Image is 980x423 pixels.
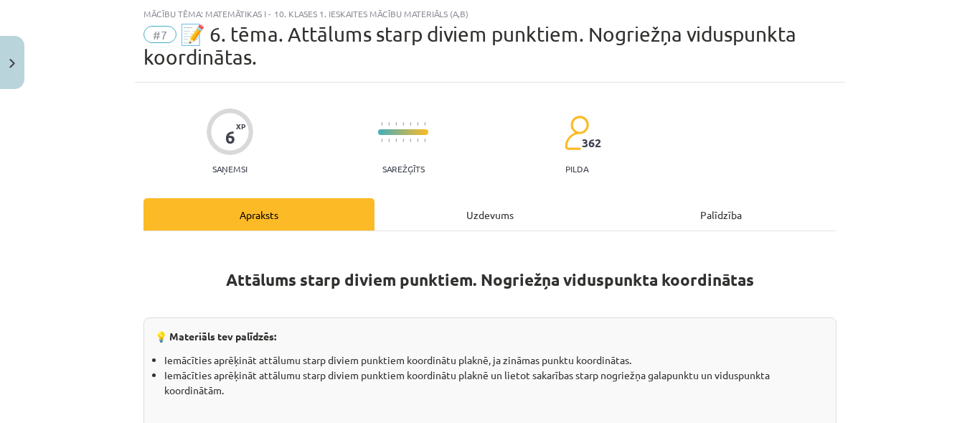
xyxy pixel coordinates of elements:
div: Mācību tēma: Matemātikas i - 10. klases 1. ieskaites mācību materiāls (a,b) [143,9,837,19]
p: Sarežģīts [382,164,425,174]
img: icon-short-line-57e1e144782c952c97e751825c79c345078a6d821885a25fce030b3d8c18986b.svg [417,139,418,142]
span: XP [236,122,245,130]
img: icon-short-line-57e1e144782c952c97e751825c79c345078a6d821885a25fce030b3d8c18986b.svg [395,139,397,142]
strong: 💡 Materiāls tev palīdzēs: [155,330,276,343]
img: icon-short-line-57e1e144782c952c97e751825c79c345078a6d821885a25fce030b3d8c18986b.svg [402,139,404,142]
img: icon-short-line-57e1e144782c952c97e751825c79c345078a6d821885a25fce030b3d8c18986b.svg [388,122,390,126]
img: icon-short-line-57e1e144782c952c97e751825c79c345078a6d821885a25fce030b3d8c18986b.svg [381,139,382,142]
img: icon-short-line-57e1e144782c952c97e751825c79c345078a6d821885a25fce030b3d8c18986b.svg [395,122,397,126]
div: Palīdzība [606,198,837,231]
img: icon-short-line-57e1e144782c952c97e751825c79c345078a6d821885a25fce030b3d8c18986b.svg [410,139,411,142]
img: icon-short-line-57e1e144782c952c97e751825c79c345078a6d821885a25fce030b3d8c18986b.svg [388,139,390,142]
strong: Attālums starp diviem punktiem. Nogriežņa viduspunkta koordinātas [226,269,754,290]
div: Apraksts [143,198,374,231]
div: Uzdevums [374,198,606,231]
p: Saņemsi [207,164,253,174]
li: Iemācīties aprēķināt attālumu starp diviem punktiem koordinātu plaknē, ja zināmas punktu koordinā... [164,353,825,368]
img: icon-short-line-57e1e144782c952c97e751825c79c345078a6d821885a25fce030b3d8c18986b.svg [410,122,411,126]
img: icon-short-line-57e1e144782c952c97e751825c79c345078a6d821885a25fce030b3d8c18986b.svg [417,122,418,126]
p: pilda [565,164,588,174]
li: Iemācīties aprēķināt attālumu starp diviem punktiem koordinātu plaknē un lietot sakarības starp n... [164,368,825,398]
div: 6 [225,127,235,147]
span: #7 [143,26,176,43]
img: icon-short-line-57e1e144782c952c97e751825c79c345078a6d821885a25fce030b3d8c18986b.svg [381,122,382,126]
img: students-c634bb4e5e11cddfef0936a35e636f08e4e9abd3cc4e673bd6f9a4125e45ecb1.svg [564,115,589,151]
span: 362 [582,136,601,149]
img: icon-short-line-57e1e144782c952c97e751825c79c345078a6d821885a25fce030b3d8c18986b.svg [424,122,425,126]
img: icon-short-line-57e1e144782c952c97e751825c79c345078a6d821885a25fce030b3d8c18986b.svg [424,139,425,142]
span: 📝 6. tēma. Attālums starp diviem punktiem. Nogriežņa viduspunkta koordinātas. [143,22,796,69]
img: icon-short-line-57e1e144782c952c97e751825c79c345078a6d821885a25fce030b3d8c18986b.svg [402,122,404,126]
img: icon-close-lesson-0947bae3869378f0d4975bcd49f059093ad1ed9edebbc8119c70593378902aed.svg [9,59,15,68]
